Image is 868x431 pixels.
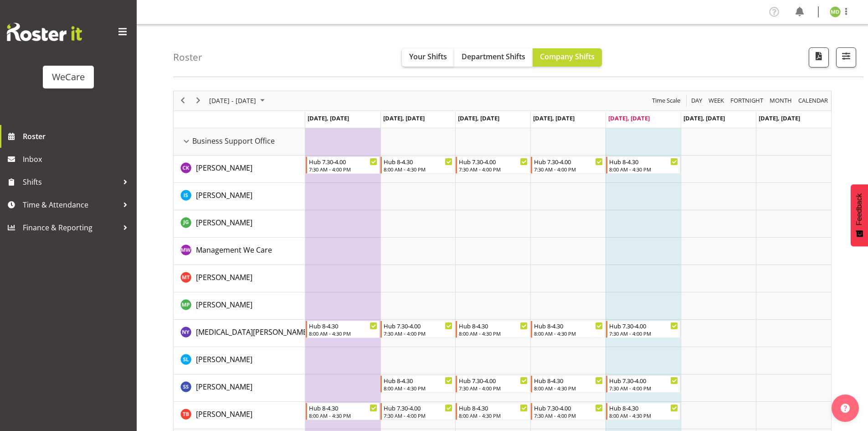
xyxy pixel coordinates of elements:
button: Fortnight [729,95,765,106]
div: Hub 7.30-4.00 [534,157,603,166]
td: Management We Care resource [174,238,305,265]
div: Chloe Kim"s event - Hub 8-4.30 Begin From Friday, September 26, 2025 at 8:00:00 AM GMT+12:00 Ends... [606,156,680,174]
div: 7:30 AM - 4:00 PM [534,166,603,173]
a: [PERSON_NAME] [196,354,252,365]
span: [MEDICAL_DATA][PERSON_NAME] [196,327,309,337]
div: Nikita Yates"s event - Hub 8-4.30 Begin From Wednesday, September 24, 2025 at 8:00:00 AM GMT+12:0... [456,321,530,338]
div: Savita Savita"s event - Hub 7.30-4.00 Begin From Wednesday, September 24, 2025 at 7:30:00 AM GMT+... [456,375,530,393]
div: Chloe Kim"s event - Hub 7.30-4.00 Begin From Thursday, September 25, 2025 at 7:30:00 AM GMT+12:00... [531,156,605,174]
div: Hub 8-4.30 [309,403,378,412]
a: [MEDICAL_DATA][PERSON_NAME] [196,327,309,338]
div: 8:00 AM - 4:30 PM [309,412,378,419]
button: Timeline Month [768,95,794,106]
td: Chloe Kim resource [174,156,305,183]
div: Hub 7.30-4.00 [459,376,528,385]
div: Tyla Boyd"s event - Hub 7.30-4.00 Begin From Tuesday, September 23, 2025 at 7:30:00 AM GMT+12:00 ... [380,403,455,420]
td: Business Support Office resource [174,128,305,156]
div: 8:00 AM - 4:30 PM [609,166,678,173]
div: 8:00 AM - 4:30 PM [384,384,452,392]
button: Month [797,95,830,106]
div: 7:30 AM - 4:00 PM [609,330,678,337]
div: Hub 7.30-4.00 [534,403,603,412]
div: 8:00 AM - 4:30 PM [459,330,528,337]
div: 8:00 AM - 4:30 PM [534,384,603,392]
button: Download a PDF of the roster according to the set date range. [809,47,829,68]
div: 8:00 AM - 4:30 PM [309,330,378,337]
span: [PERSON_NAME] [196,163,252,173]
button: Department Shifts [454,48,533,67]
div: Hub 8-4.30 [609,157,678,166]
div: 7:30 AM - 4:00 PM [534,412,603,419]
h4: Roster [173,52,202,62]
span: [DATE], [DATE] [383,114,425,122]
span: Month [769,95,793,106]
div: Hub 8-4.30 [459,403,528,412]
div: 7:30 AM - 4:00 PM [459,166,528,173]
span: Time & Attendance [23,198,118,212]
div: Hub 7.30-4.00 [384,321,452,330]
div: 7:30 AM - 4:00 PM [309,166,378,173]
img: help-xxl-2.png [841,404,850,413]
div: WeCare [52,70,85,84]
div: 7:30 AM - 4:00 PM [384,412,452,419]
a: [PERSON_NAME] [196,299,252,310]
img: marie-claire-dickson-bakker11590.jpg [830,6,841,17]
div: Savita Savita"s event - Hub 8-4.30 Begin From Tuesday, September 23, 2025 at 8:00:00 AM GMT+12:00... [380,375,455,393]
td: Michelle Thomas resource [174,265,305,292]
span: [PERSON_NAME] [196,382,252,392]
div: Tyla Boyd"s event - Hub 8-4.30 Begin From Monday, September 22, 2025 at 8:00:00 AM GMT+12:00 Ends... [306,403,380,420]
div: Nikita Yates"s event - Hub 8-4.30 Begin From Monday, September 22, 2025 at 8:00:00 AM GMT+12:00 E... [306,321,380,338]
button: Timeline Day [690,95,704,106]
div: Tyla Boyd"s event - Hub 7.30-4.00 Begin From Thursday, September 25, 2025 at 7:30:00 AM GMT+12:00... [531,403,605,420]
td: Isabel Simcox resource [174,183,305,210]
div: Chloe Kim"s event - Hub 7.30-4.00 Begin From Monday, September 22, 2025 at 7:30:00 AM GMT+12:00 E... [306,156,380,174]
span: Finance & Reporting [23,221,118,234]
div: 8:00 AM - 4:30 PM [384,166,452,173]
span: [DATE], [DATE] [759,114,800,122]
a: [PERSON_NAME] [196,217,252,228]
a: [PERSON_NAME] [196,272,252,283]
div: Chloe Kim"s event - Hub 7.30-4.00 Begin From Wednesday, September 24, 2025 at 7:30:00 AM GMT+12:0... [456,156,530,174]
div: 8:00 AM - 4:30 PM [534,330,603,337]
span: Feedback [855,193,863,225]
span: [PERSON_NAME] [196,190,252,200]
span: Fortnight [729,95,764,106]
a: Management We Care [196,244,272,255]
span: calendar [797,95,829,106]
div: 7:30 AM - 4:00 PM [384,330,452,337]
div: 7:30 AM - 4:00 PM [609,384,678,392]
div: next period [190,91,206,110]
div: September 22 - 28, 2025 [206,91,270,110]
span: Roster [23,130,132,143]
div: Hub 8-4.30 [309,321,378,330]
span: [PERSON_NAME] [196,218,252,228]
div: Hub 8-4.30 [534,376,603,385]
button: Feedback - Show survey [851,184,868,246]
div: Hub 8-4.30 [384,157,452,166]
span: Business Support Office [192,135,275,146]
button: September 2025 [208,95,269,106]
span: [DATE], [DATE] [458,114,499,122]
div: Nikita Yates"s event - Hub 7.30-4.00 Begin From Tuesday, September 23, 2025 at 7:30:00 AM GMT+12:... [380,321,455,338]
a: [PERSON_NAME] [196,381,252,392]
td: Nikita Yates resource [174,320,305,347]
div: Hub 8-4.30 [609,403,678,412]
span: Day [690,95,703,106]
div: Chloe Kim"s event - Hub 8-4.30 Begin From Tuesday, September 23, 2025 at 8:00:00 AM GMT+12:00 End... [380,156,455,174]
div: Nikita Yates"s event - Hub 7.30-4.00 Begin From Friday, September 26, 2025 at 7:30:00 AM GMT+12:0... [606,321,680,338]
div: Hub 7.30-4.00 [459,157,528,166]
td: Sarah Lamont resource [174,347,305,374]
button: Filter Shifts [836,47,856,68]
button: Time Scale [651,95,682,106]
button: Your Shifts [402,48,454,67]
span: [DATE], [DATE] [308,114,349,122]
span: Week [708,95,725,106]
span: [PERSON_NAME] [196,272,252,282]
div: Hub 8-4.30 [534,321,603,330]
a: [PERSON_NAME] [196,190,252,201]
div: Nikita Yates"s event - Hub 8-4.30 Begin From Thursday, September 25, 2025 at 8:00:00 AM GMT+12:00... [531,321,605,338]
span: [DATE], [DATE] [533,114,575,122]
div: previous period [175,91,190,110]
